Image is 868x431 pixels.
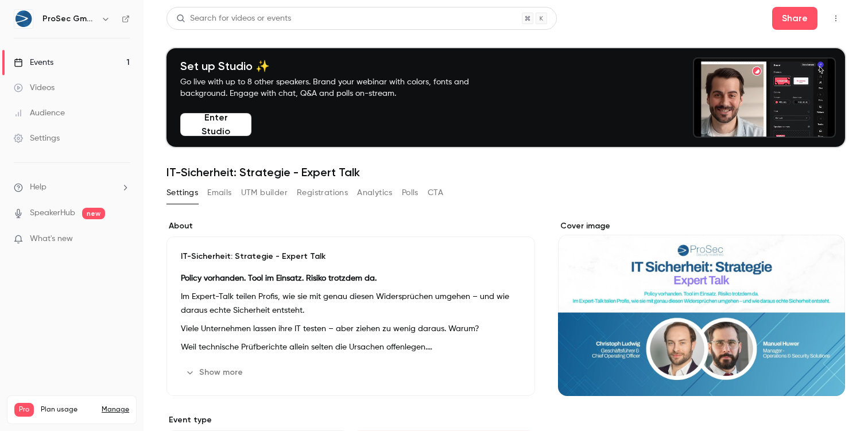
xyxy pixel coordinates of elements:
[14,107,65,119] div: Audience
[166,414,535,426] p: Event type
[181,363,250,382] button: Show more
[14,10,33,28] img: ProSec GmbH
[41,405,95,414] span: Plan usage
[14,403,34,417] span: Pro
[207,184,231,202] button: Emails
[14,181,130,193] li: help-dropdown-opener
[357,184,393,202] button: Analytics
[166,165,845,179] h1: IT-Sicherheit: Strategie - Expert Talk
[558,220,845,232] label: Cover image
[181,322,521,336] p: Viele Unternehmen lassen ihre IT testen – aber ziehen zu wenig daraus. Warum?
[166,184,198,202] button: Settings
[180,113,251,136] button: Enter Studio
[42,13,96,25] h6: ProSec GmbH
[102,405,129,414] a: Manage
[14,57,53,68] div: Events
[181,340,521,354] p: Weil technische Prüfberichte allein selten die Ursachen offenlegen.
[772,7,817,30] button: Share
[181,290,521,317] p: Im Expert-Talk teilen Profis, wie sie mit genau diesen Widersprüchen umgehen – und wie daraus ech...
[428,184,443,202] button: CTA
[14,133,60,144] div: Settings
[297,184,348,202] button: Registrations
[30,233,73,245] span: What's new
[176,13,291,25] div: Search for videos or events
[558,220,845,396] section: Cover image
[30,207,75,219] a: SpeakerHub
[82,208,105,219] span: new
[181,274,377,282] strong: Policy vorhanden. Tool im Einsatz. Risiko trotzdem da.
[30,181,46,193] span: Help
[402,184,418,202] button: Polls
[166,220,535,232] label: About
[180,59,496,73] h4: Set up Studio ✨
[241,184,288,202] button: UTM builder
[181,251,521,262] p: IT-Sicherheit: Strategie - Expert Talk
[180,76,496,99] p: Go live with up to 8 other speakers. Brand your webinar with colors, fonts and background. Engage...
[14,82,55,94] div: Videos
